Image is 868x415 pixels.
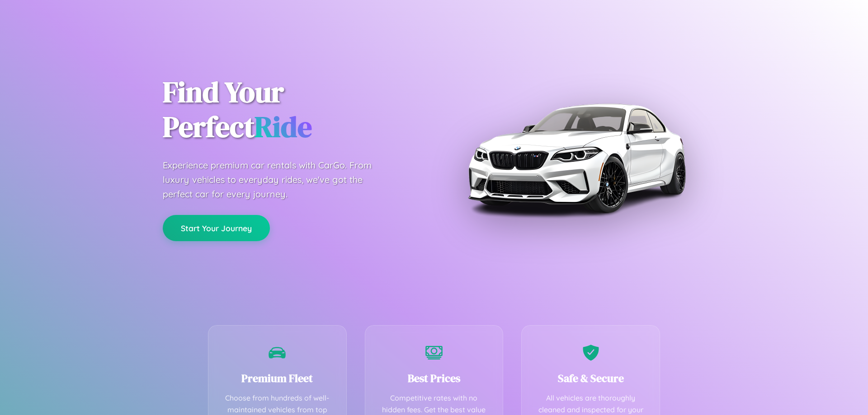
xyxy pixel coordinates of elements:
[535,371,646,386] h3: Safe & Secure
[463,45,689,271] img: Premium BMW car rental vehicle
[163,158,389,201] p: Experience premium car rentals with CarGo. From luxury vehicles to everyday rides, we've got the ...
[222,371,333,386] h3: Premium Fleet
[163,215,270,241] button: Start Your Journey
[379,371,490,386] h3: Best Prices
[163,75,420,145] h1: Find Your Perfect
[255,107,312,146] span: Ride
